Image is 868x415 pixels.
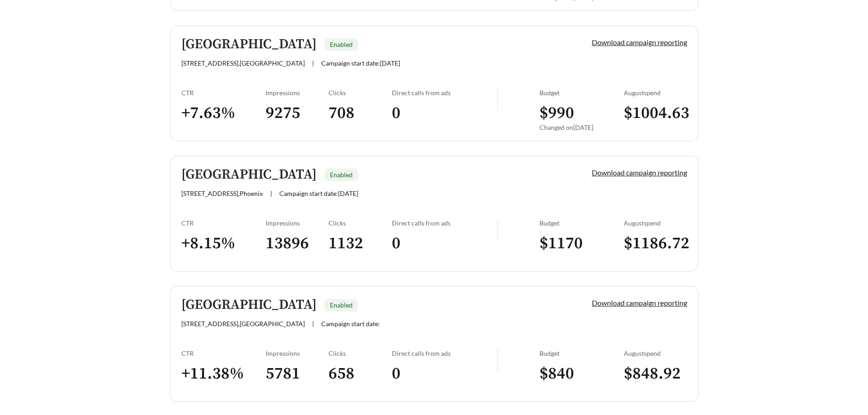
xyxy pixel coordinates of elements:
[181,103,266,123] h3: + 7.63 %
[539,233,624,254] h3: $ 1170
[270,190,272,197] span: |
[181,167,317,182] h5: [GEOGRAPHIC_DATA]
[181,233,266,254] h3: + 8.15 %
[321,320,380,328] span: Campaign start date:
[329,349,392,357] div: Clicks
[329,233,392,254] h3: 1132
[539,364,624,384] h3: $ 840
[624,364,687,384] h3: $ 848.92
[592,38,687,46] a: Download campaign reporting
[181,349,266,357] div: CTR
[392,233,497,254] h3: 0
[624,349,687,357] div: August spend
[392,103,497,123] h3: 0
[592,298,687,307] a: Download campaign reporting
[329,219,392,227] div: Clicks
[266,233,329,254] h3: 13896
[321,59,400,67] span: Campaign start date: [DATE]
[330,301,353,309] span: Enabled
[181,364,266,384] h3: + 11.38 %
[392,364,497,384] h3: 0
[539,349,624,357] div: Budget
[329,89,392,97] div: Clicks
[329,103,392,123] h3: 708
[181,59,305,67] span: [STREET_ADDRESS] , [GEOGRAPHIC_DATA]
[539,89,624,97] div: Budget
[624,219,687,227] div: August spend
[392,219,497,227] div: Direct calls from ads
[497,89,498,111] img: line
[170,286,699,402] a: [GEOGRAPHIC_DATA]Enabled[STREET_ADDRESS],[GEOGRAPHIC_DATA]|Campaign start date:Download campaign ...
[170,26,699,141] a: [GEOGRAPHIC_DATA]Enabled[STREET_ADDRESS],[GEOGRAPHIC_DATA]|Campaign start date:[DATE]Download cam...
[592,168,687,177] a: Download campaign reporting
[181,190,263,197] span: [STREET_ADDRESS] , Phoenix
[312,59,314,67] span: |
[170,156,699,272] a: [GEOGRAPHIC_DATA]Enabled[STREET_ADDRESS],Phoenix|Campaign start date:[DATE]Download campaign repo...
[329,364,392,384] h3: 658
[181,297,317,313] h5: [GEOGRAPHIC_DATA]
[624,103,687,123] h3: $ 1004.63
[624,89,687,97] div: August spend
[539,103,624,123] h3: $ 990
[181,320,305,328] span: [STREET_ADDRESS] , [GEOGRAPHIC_DATA]
[266,219,329,227] div: Impressions
[624,233,687,254] h3: $ 1186.72
[266,103,329,123] h3: 9275
[279,190,358,197] span: Campaign start date: [DATE]
[181,219,266,227] div: CTR
[266,349,329,357] div: Impressions
[266,364,329,384] h3: 5781
[330,41,353,48] span: Enabled
[266,89,329,97] div: Impressions
[497,219,498,241] img: line
[539,219,624,227] div: Budget
[312,320,314,328] span: |
[392,349,497,357] div: Direct calls from ads
[539,123,624,131] div: Changed on [DATE]
[392,89,497,97] div: Direct calls from ads
[181,37,317,52] h5: [GEOGRAPHIC_DATA]
[181,89,266,97] div: CTR
[330,171,353,179] span: Enabled
[497,349,498,371] img: line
